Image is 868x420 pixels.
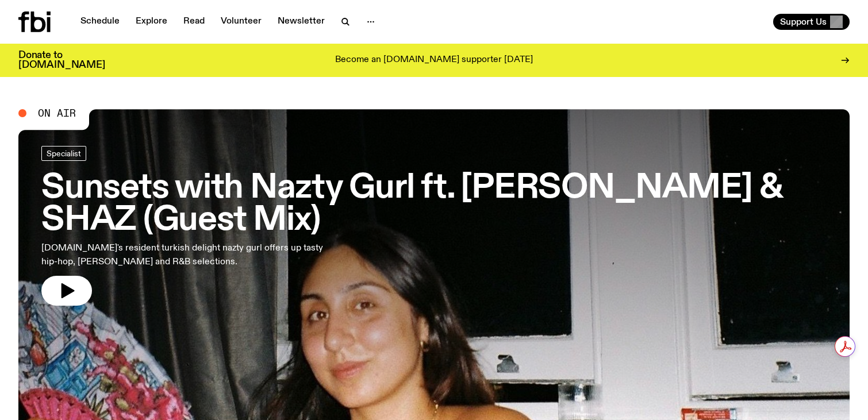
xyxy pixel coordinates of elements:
[129,14,174,30] a: Explore
[773,14,850,30] button: Support Us
[271,14,332,30] a: Newsletter
[41,146,827,306] a: Sunsets with Nazty Gurl ft. [PERSON_NAME] & SHAZ (Guest Mix)[DOMAIN_NAME]'s resident turkish deli...
[18,51,105,70] h3: Donate to [DOMAIN_NAME]
[74,14,126,30] a: Schedule
[47,149,81,157] span: Specialist
[335,55,533,65] p: Become an [DOMAIN_NAME] supporter [DATE]
[780,17,827,27] span: Support Us
[41,146,86,161] a: Specialist
[41,172,827,237] h3: Sunsets with Nazty Gurl ft. [PERSON_NAME] & SHAZ (Guest Mix)
[176,14,212,30] a: Read
[41,241,336,269] p: [DOMAIN_NAME]'s resident turkish delight nazty gurl offers up tasty hip-hop, [PERSON_NAME] and R&...
[214,14,268,30] a: Volunteer
[38,108,76,118] span: On Air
